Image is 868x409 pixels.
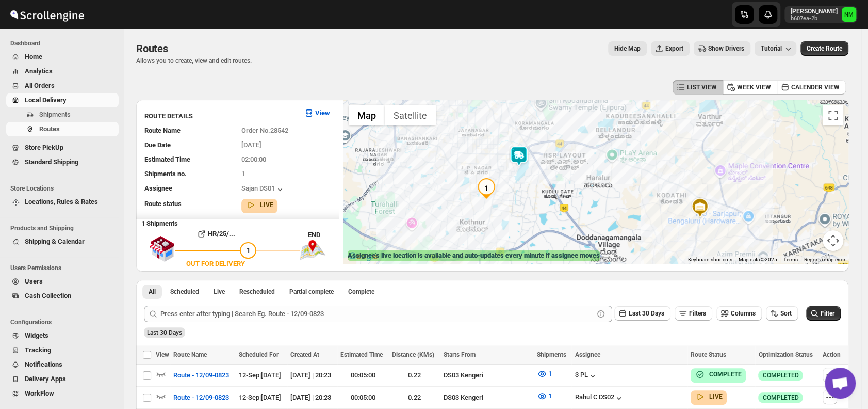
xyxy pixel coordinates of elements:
span: Map data ©2025 [739,257,777,262]
button: LIVE [695,391,723,402]
div: 1 [476,178,497,199]
img: Google [346,250,380,263]
button: Map action label [608,41,647,56]
span: Assignee [575,351,600,358]
span: Notifications [25,360,62,368]
span: Filters [689,310,706,317]
p: [PERSON_NAME] [791,7,838,15]
span: Scheduled [170,288,199,296]
span: WEEK VIEW [737,83,771,91]
button: All routes [142,285,162,299]
span: Users [25,277,43,285]
b: LIVE [709,393,723,400]
button: Tracking [6,343,119,357]
span: Standard Shipping [25,158,78,166]
span: View [156,351,169,358]
button: WEEK VIEW [723,80,777,95]
span: Filter [821,310,834,317]
span: Local Delivery [25,96,67,104]
button: All Orders [6,78,119,93]
button: Home [6,50,119,64]
span: Shipping & Calendar [25,238,85,245]
div: 0.22 [392,370,437,381]
button: Export [651,41,690,56]
span: Home [25,53,42,60]
button: Create Route [800,41,848,56]
button: Columns [716,306,762,321]
span: Optimization Status [758,351,812,358]
b: COMPLETE [709,371,742,378]
button: Analytics [6,64,119,78]
button: Show street map [349,105,385,125]
span: 1 [548,370,552,377]
span: Create Route [807,44,842,53]
a: Report a map error [804,257,845,262]
input: Press enter after typing | Search Eg. Route - 12/09-0823 [160,306,594,322]
span: Locations, Rules & Rates [25,198,98,206]
button: Notifications [6,357,119,372]
button: LIVE [245,200,273,210]
button: COMPLETE [695,369,742,380]
span: Tracking [25,346,51,354]
span: Products and Shipping [10,224,119,232]
span: Users Permissions [10,264,119,272]
button: Cash Collection [6,289,119,303]
span: Route - 12/09-0823 [173,392,229,403]
h3: ROUTE DETAILS [144,111,296,121]
button: Users [6,274,119,289]
div: [DATE] | 20:23 [290,392,334,403]
span: Analytics [25,67,53,75]
button: Last 30 Days [614,306,670,321]
button: View [298,105,336,121]
button: Filters [675,306,712,321]
button: 3 PL [575,371,598,381]
span: Order No.28542 [241,127,288,134]
button: Routes [6,122,119,136]
button: Delivery Apps [6,372,119,386]
div: 0.22 [392,392,437,403]
span: Estimated Time [340,351,383,358]
span: Route status [144,200,182,208]
span: Tutorial [761,45,782,52]
span: All Orders [25,82,55,89]
button: HR/25/... [175,226,256,242]
span: 1 [241,170,245,178]
button: 1 [531,366,558,382]
span: CALENDER VIEW [791,83,840,91]
button: Widgets [6,328,119,343]
span: Route Name [144,127,181,134]
div: Rahul C DS02 [575,393,624,403]
div: OUT FOR DELIVERY [186,259,245,269]
span: WorkFlow [25,389,54,397]
button: Route - 12/09-0823 [167,389,235,406]
span: Widgets [25,332,48,339]
label: Assignee's live location is available and auto-updates every minute if assignee moves [348,250,600,261]
span: 1 [247,246,250,254]
span: Starts From [443,351,475,358]
button: Tutorial [755,41,796,56]
span: COMPLETED [762,371,798,380]
span: Routes [39,125,60,133]
button: Show satellite imagery [385,105,436,125]
span: Assignee [144,184,172,192]
button: Show Drivers [694,41,750,56]
div: Sajan DS01 [241,184,285,195]
span: Scheduled For [239,351,279,358]
span: Partial complete [289,288,334,296]
button: WorkFlow [6,386,119,401]
span: Columns [731,310,756,317]
span: Complete [348,288,374,296]
button: Route - 12/09-0823 [167,367,235,384]
span: Distance (KMs) [392,351,434,358]
text: NM [844,11,854,18]
a: Open this area in Google Maps (opens a new window) [346,250,380,263]
button: Map camera controls [823,230,843,251]
span: Shipments [39,111,71,118]
span: Cash Collection [25,292,71,300]
span: Route Status [691,351,726,358]
button: LIST VIEW [673,80,723,95]
div: 00:05:00 [340,392,386,403]
span: 12-Sep | [DATE] [239,394,281,401]
span: [DATE] [241,141,261,149]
